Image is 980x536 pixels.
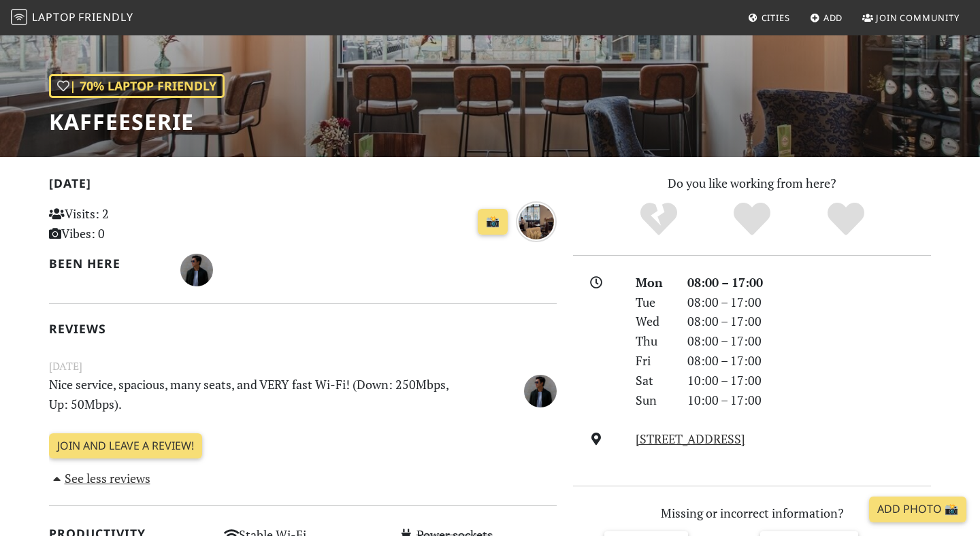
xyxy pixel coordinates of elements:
a: See less reviews [49,470,150,486]
img: LaptopFriendly [11,9,27,25]
div: 08:00 – 17:00 [679,312,939,331]
a: Add [804,5,849,30]
h1: Kaffeeserie [49,109,225,135]
span: Add [823,12,843,24]
p: Nice service, spacious, many seats, and VERY fast Wi-Fi! (Down: 250Mbps, Up: 50Mbps). [41,375,478,414]
span: Shin [524,381,557,397]
div: Tue [627,292,679,312]
div: 08:00 – 17:00 [679,273,939,292]
div: Definitely! [799,201,893,238]
h2: Been here [49,256,164,271]
div: Sun [627,390,679,410]
div: | 70% Laptop Friendly [49,74,225,98]
div: Yes [705,201,799,238]
img: 6743-shin.jpg [180,254,213,286]
img: 6743-shin.jpg [524,375,557,407]
span: Cities [762,12,790,24]
h2: Reviews [49,322,557,336]
div: 10:00 – 17:00 [679,371,939,390]
span: Laptop [32,10,76,24]
div: 10:00 – 17:00 [679,390,939,410]
p: Do you like working from here? [573,173,931,193]
span: Friendly [78,10,133,24]
a: Add Photo 📸 [869,497,966,522]
div: 08:00 – 17:00 [679,331,939,351]
div: No [612,201,706,238]
div: Thu [627,331,679,351]
div: Sat [627,371,679,390]
span: Join Community [876,12,960,24]
a: Join Community [857,5,965,30]
a: 📸 [478,209,508,235]
small: [DATE] [41,358,565,375]
h2: [DATE] [49,176,557,196]
a: about 1 month ago [516,212,557,228]
div: Wed [627,312,679,331]
p: Missing or incorrect information? [573,503,931,523]
a: Join and leave a review! [49,433,202,459]
a: Cities [742,5,796,30]
div: Fri [627,351,679,371]
img: about 1 month ago [516,201,557,242]
div: 08:00 – 17:00 [679,292,939,312]
div: Mon [627,273,679,292]
a: [STREET_ADDRESS] [636,431,745,447]
span: Shin [180,261,213,277]
p: Visits: 2 Vibes: 0 [49,204,208,244]
div: 08:00 – 17:00 [679,351,939,371]
a: LaptopFriendly LaptopFriendly [11,6,133,30]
